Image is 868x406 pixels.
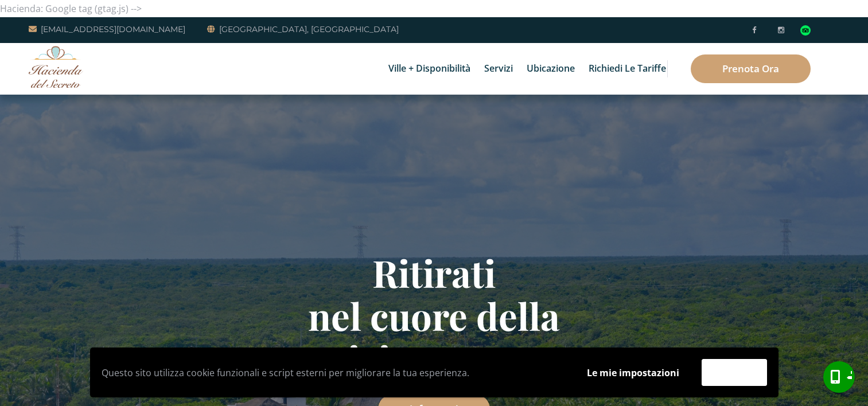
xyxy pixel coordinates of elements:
button: Accettare [702,359,767,386]
a: Ubicazione [521,43,581,95]
a: [GEOGRAPHIC_DATA], [GEOGRAPHIC_DATA] [207,22,399,36]
a: chiamare [823,361,855,393]
font: [GEOGRAPHIC_DATA], [GEOGRAPHIC_DATA] [219,24,399,34]
img: Tripadvisor_logomark.svg [800,25,811,36]
a: Servizi [478,43,519,95]
button: Le mie impostazioni [576,360,690,386]
i: chiamare [826,364,852,390]
img: Awesome Logo [29,46,83,88]
div: Read traveler reviews on Tripadvisor [800,25,811,36]
h1: Ritirati nel cuore della Riviera Maya [99,251,770,380]
a: Richiedi le tariffe [583,43,672,95]
a: [EMAIL_ADDRESS][DOMAIN_NAME] [29,22,185,36]
a: Prenota Ora [691,54,811,83]
p: Questo sito utilizza cookie funzionali e script esterni per migliorare la tua esperienza. [102,364,565,381]
font: [EMAIL_ADDRESS][DOMAIN_NAME] [41,24,185,34]
a: Ville + Disponibilità [383,43,476,95]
